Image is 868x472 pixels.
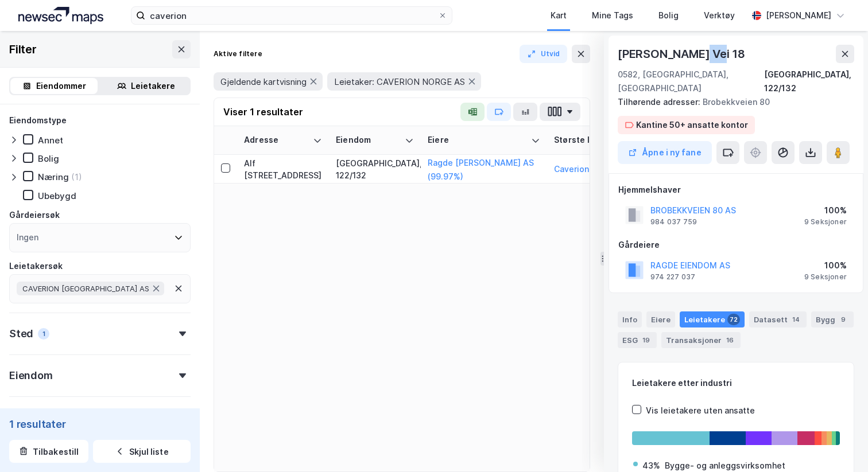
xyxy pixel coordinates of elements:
div: 100% [804,259,847,272]
div: Kantine 50+ ansatte kontor [636,118,748,132]
div: Eiere [428,135,526,146]
div: Eiendommer [36,79,86,93]
div: Mine Tags [592,9,633,22]
div: Hjemmelshaver [618,183,854,197]
div: Leietakere [680,311,745,327]
input: Søk på adresse, matrikkel, gårdeiere, leietakere eller personer [145,7,438,24]
div: Bolig [38,153,59,164]
iframe: Chat Widget [811,417,868,472]
div: Alf [STREET_ADDRESS] [244,157,322,181]
div: Eiendom [336,135,400,146]
div: Aktive filtere [214,49,262,58]
div: [GEOGRAPHIC_DATA], 122/132 [336,157,414,181]
div: Annet [38,135,63,146]
div: Brobekkveien 80 [618,95,845,109]
span: Tilhørende adresser: [618,97,703,107]
div: Ubebygd [38,190,76,201]
div: Bolig [658,9,679,22]
button: Tilbakestill [9,440,88,463]
div: Leietakersøk [9,259,63,273]
div: Kontrollprogram for chat [811,417,868,472]
div: Leietakere etter industri [632,376,840,390]
div: Gårdeiere [618,238,854,252]
div: 0582, [GEOGRAPHIC_DATA], [GEOGRAPHIC_DATA] [618,68,764,95]
div: Eiendom [9,369,53,383]
div: Vis leietakere uten ansatte [646,404,755,418]
div: 100% [804,204,847,217]
img: logo.a4113a55bc3d86da70a041830d287a7e.svg [18,7,103,24]
div: Bygg [811,311,854,327]
div: 16 [724,334,736,346]
div: 9 Seksjoner [804,272,847,282]
div: Filter [9,40,37,58]
div: [PERSON_NAME] Vei 18 [618,45,747,63]
div: Verktøy [704,9,735,22]
div: Viser 1 resultater [223,105,303,119]
span: CAVERION [GEOGRAPHIC_DATA] AS [22,284,149,293]
div: Eiendomstype [9,114,67,127]
span: Leietaker: CAVERION NORGE AS [334,76,465,87]
button: Åpne i ny fane [618,141,712,164]
div: Gårdeiersøk [9,208,60,222]
div: Ingen [17,231,38,244]
div: Datasett [749,311,807,327]
div: [GEOGRAPHIC_DATA], 122/132 [764,68,854,95]
div: 9 [838,314,849,325]
div: Næring [38,171,69,182]
div: ESG [618,332,657,348]
div: [PERSON_NAME] [766,9,831,22]
div: Eiere [646,311,675,327]
div: 1 resultater [9,417,191,431]
button: Skjul liste [93,440,191,463]
div: 984 037 759 [650,217,697,227]
div: Transaksjoner [661,332,741,348]
div: 974 227 037 [650,272,695,282]
div: Sted [9,327,33,341]
div: 1 [38,328,49,340]
div: 72 [727,314,740,325]
div: Leietakere [131,79,175,93]
div: 14 [790,314,802,325]
div: Kart [551,9,567,22]
div: 19 [640,334,652,346]
div: 9 Seksjoner [804,217,847,227]
div: Adresse [244,135,308,146]
button: Utvid [520,45,568,63]
span: Gjeldende kartvisning [220,76,307,87]
div: Største leietaker [554,135,653,146]
div: Info [618,311,642,327]
div: (1) [71,171,82,182]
